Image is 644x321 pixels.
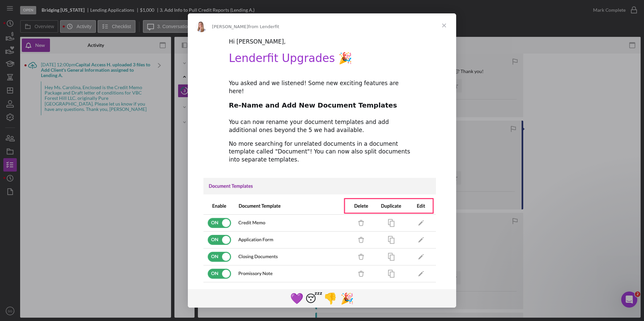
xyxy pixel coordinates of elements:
[322,290,339,306] span: 1 reaction
[229,52,415,69] h1: Lenderfit Upgrades 🎉
[229,101,415,113] h2: Re-Name and Add New Document Templates
[339,290,356,306] span: tada reaction
[212,24,248,29] span: [PERSON_NAME]
[432,13,456,38] span: Close
[288,290,305,306] span: purple heart reaction
[248,24,279,29] span: from Lenderfit
[305,290,322,306] span: sleeping reaction
[229,79,415,95] div: You asked and we listened! Some new exciting features are here!
[196,21,207,32] img: Profile image for Allison
[229,140,415,164] div: No more searching for unrelated documents in a document template called "Document"! You can now a...
[305,292,322,305] span: 😴
[229,38,415,46] div: Hi [PERSON_NAME],
[340,292,354,305] span: 🎉
[290,292,304,305] span: 💜
[229,118,415,134] div: You can now rename your document templates and add additional ones beyond the 5 we had available.
[324,292,337,305] span: 👎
